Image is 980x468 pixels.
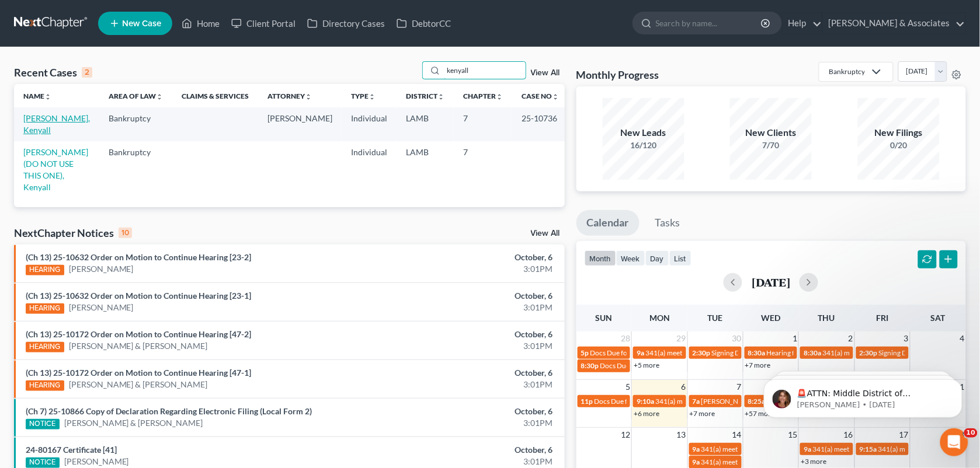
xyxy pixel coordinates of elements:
[616,250,645,266] button: week
[26,445,117,455] a: 24-80167 Certificate [41]
[26,329,251,339] a: (Ch 13) 25-10172 Order on Motion to Continue Hearing [47-2]
[822,348,935,357] span: 341(a) meeting for [PERSON_NAME]
[693,397,700,406] span: 7a
[876,313,888,323] span: Fri
[680,380,687,394] span: 6
[959,331,966,345] span: 4
[351,92,376,100] a: Typeunfold_more
[731,428,743,442] span: 14
[109,92,163,100] a: Area of Lawunfold_more
[801,457,826,466] a: +3 more
[26,265,64,275] div: HEARING
[44,93,51,100] i: unfold_more
[931,313,946,323] span: Sat
[600,361,697,370] span: Docs Due for [PERSON_NAME]
[26,368,251,378] a: (Ch 13) 25-10172 Order on Motion to Continue Hearing [47-1]
[64,417,203,429] a: [PERSON_NAME] & [PERSON_NAME]
[99,141,172,198] td: Bankruptcy
[701,457,814,466] span: 341(a) meeting for [PERSON_NAME]
[82,67,92,78] div: 2
[119,228,132,238] div: 10
[712,348,878,357] span: Signing Date for [PERSON_NAME] & [PERSON_NAME]
[634,409,659,418] a: +6 more
[437,93,444,100] i: unfold_more
[637,397,654,406] span: 9:10a
[385,252,552,263] div: October, 6
[603,126,684,139] div: New Leads
[730,126,812,139] div: New Clients
[531,229,560,238] a: View All
[391,13,457,34] a: DebtorCC
[69,379,208,390] a: [PERSON_NAME] & [PERSON_NAME]
[385,340,552,352] div: 3:01PM
[26,406,312,416] a: (Ch 7) 25-10866 Copy of Declaration Regarding Electronic Filing (Local Form 2)
[385,329,552,340] div: October, 6
[693,457,700,466] span: 9a
[645,348,758,357] span: 341(a) meeting for [PERSON_NAME]
[385,263,552,275] div: 3:01PM
[748,348,766,357] span: 8:30a
[649,313,670,323] span: Mon
[752,276,790,288] h2: [DATE]
[693,445,700,453] span: 9a
[406,92,444,100] a: Districtunfold_more
[385,456,552,467] div: 3:01PM
[812,445,925,453] span: 341(a) meeting for [PERSON_NAME]
[51,45,201,55] p: Message from Katie, sent 3w ago
[762,313,781,323] span: Wed
[23,92,51,100] a: Nameunfold_more
[385,290,552,302] div: October, 6
[385,417,552,429] div: 3:01PM
[903,331,910,345] span: 3
[730,139,812,151] div: 7/70
[731,331,743,345] span: 30
[14,65,92,79] div: Recent Cases
[767,348,920,357] span: Hearing for [PERSON_NAME] & [PERSON_NAME]
[637,348,644,357] span: 9a
[860,445,877,453] span: 9:15a
[690,409,715,418] a: +7 more
[634,361,659,369] a: +5 more
[454,107,512,141] td: 7
[645,210,691,236] a: Tasks
[342,107,397,141] td: Individual
[69,302,134,313] a: [PERSON_NAME]
[305,93,312,100] i: unfold_more
[14,226,132,240] div: NextChapter Notices
[964,428,978,438] span: 10
[746,355,980,436] iframe: Intercom notifications message
[385,406,552,417] div: October, 6
[385,444,552,456] div: October, 6
[69,263,134,275] a: [PERSON_NAME]
[99,107,172,141] td: Bankruptcy
[397,141,454,198] td: LAMB
[342,141,397,198] td: Individual
[624,380,631,394] span: 5
[581,397,593,406] span: 11p
[940,428,968,456] iframe: Intercom live chat
[64,456,129,467] a: [PERSON_NAME]
[522,92,559,100] a: Case Nounfold_more
[745,409,775,418] a: +57 more
[463,92,503,100] a: Chapterunfold_more
[656,12,763,34] input: Search by name...
[860,348,878,357] span: 2:30p
[385,379,552,390] div: 3:01PM
[655,397,768,406] span: 341(a) meeting for [PERSON_NAME]
[225,13,301,34] a: Client Portal
[26,342,64,352] div: HEARING
[791,331,798,345] span: 1
[676,331,687,345] span: 29
[172,84,258,107] th: Claims & Services
[552,93,559,100] i: unfold_more
[23,147,88,192] a: [PERSON_NAME] (DO NOT USE THIS ONE), Kenyall
[69,340,208,352] a: [PERSON_NAME] & [PERSON_NAME]
[847,331,854,345] span: 2
[595,397,691,406] span: Docs Due for [PERSON_NAME]
[829,67,865,76] div: Bankruptcy
[26,380,64,391] div: HEARING
[385,367,552,379] div: October, 6
[585,250,616,266] button: month
[512,107,568,141] td: 25-10736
